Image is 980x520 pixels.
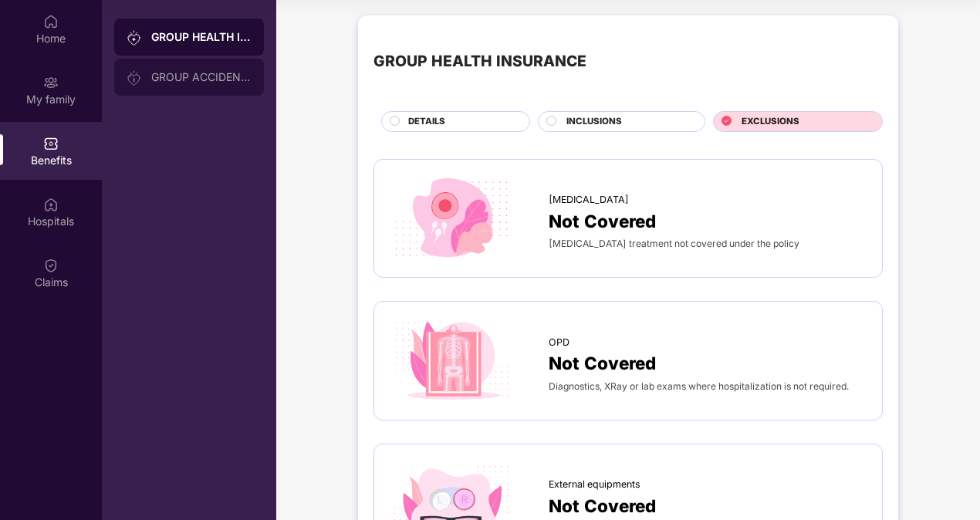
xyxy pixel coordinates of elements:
[43,197,59,212] img: svg+xml;base64,PHN2ZyBpZD0iSG9zcGl0YWxzIiB4bWxucz0iaHR0cDovL3d3dy53My5vcmcvMjAwMC9zdmciIHdpZHRoPS...
[43,258,59,273] img: svg+xml;base64,PHN2ZyBpZD0iQ2xhaW0iIHhtbG5zPSJodHRwOi8vd3d3LnczLm9yZy8yMDAwL3N2ZyIgd2lkdGg9IjIwIi...
[43,75,59,90] img: svg+xml;base64,PHN2ZyB3aWR0aD0iMjAiIGhlaWdodD0iMjAiIHZpZXdCb3g9IjAgMCAyMCAyMCIgZmlsbD0ibm9uZSIgeG...
[151,29,252,45] div: GROUP HEALTH INSURANCE
[127,70,142,86] img: svg+xml;base64,PHN2ZyB3aWR0aD0iMjAiIGhlaWdodD0iMjAiIHZpZXdCb3g9IjAgMCAyMCAyMCIgZmlsbD0ibm9uZSIgeG...
[151,71,252,83] div: GROUP ACCIDENTAL INSURANCE
[549,208,656,235] span: Not Covered
[390,317,515,404] img: icon
[549,492,656,519] span: Not Covered
[566,115,622,129] span: INCLUSIONS
[408,115,445,129] span: DETAILS
[549,477,640,492] span: External equipments
[549,192,629,208] span: [MEDICAL_DATA]
[549,380,849,392] span: Diagnostics, XRay or lab exams where hospitalization is not required.
[549,238,799,249] span: [MEDICAL_DATA] treatment not covered under the policy
[43,136,59,151] img: svg+xml;base64,PHN2ZyBpZD0iQmVuZWZpdHMiIHhtbG5zPSJodHRwOi8vd3d3LnczLm9yZy8yMDAwL3N2ZyIgd2lkdGg9Ij...
[390,175,515,262] img: icon
[127,30,142,46] img: svg+xml;base64,PHN2ZyB3aWR0aD0iMjAiIGhlaWdodD0iMjAiIHZpZXdCb3g9IjAgMCAyMCAyMCIgZmlsbD0ibm9uZSIgeG...
[549,349,656,376] span: Not Covered
[549,335,569,350] span: OPD
[43,14,59,29] img: svg+xml;base64,PHN2ZyBpZD0iSG9tZSIgeG1sbnM9Imh0dHA6Ly93d3cudzMub3JnLzIwMDAvc3ZnIiB3aWR0aD0iMjAiIG...
[742,115,799,129] span: EXCLUSIONS
[373,49,586,73] div: GROUP HEALTH INSURANCE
